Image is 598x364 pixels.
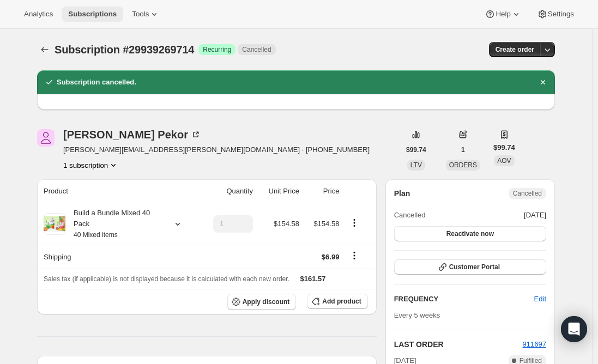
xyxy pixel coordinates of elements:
[461,145,465,154] span: 1
[406,145,426,154] span: $99.74
[530,7,581,22] button: Settings
[37,129,55,147] span: Alisha Pekor
[400,142,433,157] button: $99.74
[37,179,198,203] th: Product
[346,250,363,262] button: Shipping actions
[394,188,410,199] h2: Plan
[74,231,118,239] small: 40 Mixed items
[256,179,303,203] th: Unit Price
[300,275,326,283] span: $161.57
[132,10,149,19] span: Tools
[496,45,534,54] span: Create order
[63,129,201,140] div: [PERSON_NAME] Pekor
[24,10,53,19] span: Analytics
[493,142,515,153] span: $99.74
[322,253,340,261] span: $6.99
[497,157,511,165] span: AOV
[394,311,440,319] span: Every 5 weeks
[227,294,297,310] button: Apply discount
[17,7,59,22] button: Analytics
[394,210,426,221] span: Cancelled
[303,179,342,203] th: Price
[446,229,494,238] span: Reactivate now
[307,294,367,309] button: Add product
[68,10,117,19] span: Subscriptions
[62,7,123,22] button: Subscriptions
[528,290,553,308] button: Edit
[535,75,551,90] button: Dismiss notification
[63,144,370,155] span: [PERSON_NAME][EMAIL_ADDRESS][PERSON_NAME][DOMAIN_NAME] · [PHONE_NUMBER]
[313,220,339,228] span: $154.58
[449,161,477,169] span: ORDERS
[394,339,523,350] h2: LAST ORDER
[394,226,546,241] button: Reactivate now
[274,220,299,228] span: $154.58
[548,10,574,19] span: Settings
[478,7,528,22] button: Help
[410,161,422,169] span: LTV
[524,210,546,221] span: [DATE]
[455,142,472,157] button: 1
[561,316,587,342] div: Open Intercom Messenger
[346,217,363,229] button: Product actions
[65,208,164,240] div: Build a Bundle Mixed 40 Pack
[489,42,541,57] button: Create order
[513,189,542,198] span: Cancelled
[198,179,256,203] th: Quantity
[449,263,500,271] span: Customer Portal
[523,339,546,350] button: 911697
[37,245,198,269] th: Shipping
[242,45,271,54] span: Cancelled
[55,44,194,56] span: Subscription #29939269714
[534,294,546,305] span: Edit
[37,42,52,57] button: Subscriptions
[523,340,546,348] a: 911697
[63,160,119,171] button: Product actions
[322,297,361,306] span: Add product
[125,7,166,22] button: Tools
[394,259,546,275] button: Customer Portal
[394,294,534,305] h2: FREQUENCY
[243,298,290,306] span: Apply discount
[57,77,136,88] h2: Subscription cancelled.
[496,10,510,19] span: Help
[203,45,231,54] span: Recurring
[44,275,289,283] span: Sales tax (if applicable) is not displayed because it is calculated with each new order.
